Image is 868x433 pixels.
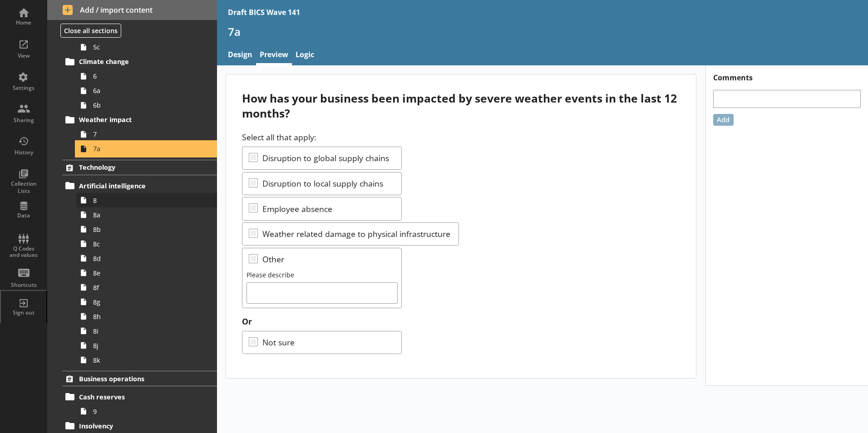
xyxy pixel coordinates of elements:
span: Artificial intelligence [79,182,190,190]
span: 8e [93,269,194,277]
h1: 7a [228,25,857,39]
span: Add / import content [63,5,202,15]
span: 6 [93,72,194,80]
a: 8c [76,236,217,251]
div: Data [8,212,39,219]
a: 6a [76,84,217,98]
span: 7 [93,130,194,138]
a: 6 [76,69,217,84]
a: Technology [62,160,217,175]
div: Sharing [8,117,39,124]
a: 7 [76,127,217,142]
span: 8d [93,254,194,263]
span: 5c [93,43,194,51]
a: Logic [292,46,318,65]
div: Draft BICS Wave 141 [228,7,300,17]
a: 5c [76,40,217,54]
div: View [8,52,39,59]
a: Cash reserves [62,389,217,404]
li: Artificial intelligence88a8b8c8d8e8f8g8h8i8j8k [66,178,217,367]
div: History [8,149,39,156]
a: 6b [76,98,217,113]
a: Climate change [62,54,217,69]
span: Technology [79,163,190,172]
li: Climate change66a6b [66,54,217,113]
div: Sign out [8,309,39,316]
span: 6b [93,101,194,109]
span: 8g [93,298,194,306]
a: Design [224,46,256,65]
a: Business operations [62,371,217,386]
a: 8 [76,193,217,207]
span: 8a [93,211,194,219]
a: Artificial intelligence [62,178,217,193]
span: 8b [93,225,194,234]
span: 7a [93,144,194,153]
div: How has your business been impacted by severe weather events in the last 12 months? [242,91,680,121]
span: Business operations [79,374,190,383]
div: Home [8,19,39,26]
span: Cash reserves [79,393,190,401]
div: Shortcuts [8,281,39,289]
a: 8h [76,309,217,324]
span: 8c [93,240,194,248]
a: Weather impact [62,113,217,127]
a: 8b [76,222,217,236]
span: 9 [93,407,194,416]
a: 8i [76,324,217,338]
span: 8h [93,312,194,321]
a: 8e [76,266,217,280]
a: 8d [76,251,217,266]
a: Insolvency [62,418,217,433]
div: Settings [8,84,39,92]
span: 8i [93,327,194,335]
a: 9 [76,404,217,418]
span: Weather impact [79,115,190,124]
a: 7a [76,142,217,156]
div: Collection Lists [8,180,39,194]
a: 8j [76,338,217,353]
span: 8k [93,356,194,364]
span: Insolvency [79,422,190,430]
a: 8f [76,280,217,295]
button: Close all sections [60,24,121,38]
div: Q Codes and values [8,246,39,259]
span: Climate change [79,57,190,66]
li: TechnologyArtificial intelligence88a8b8c8d8e8f8g8h8i8j8k [47,160,217,367]
span: 6a [93,86,194,95]
span: 8f [93,283,194,292]
span: 8j [93,341,194,350]
span: 8 [93,196,194,205]
a: Preview [256,46,292,65]
a: 8a [76,207,217,222]
a: 8g [76,295,217,309]
a: 8k [76,353,217,367]
li: Cash reserves9 [66,389,217,418]
li: Weather impact77a [66,113,217,156]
